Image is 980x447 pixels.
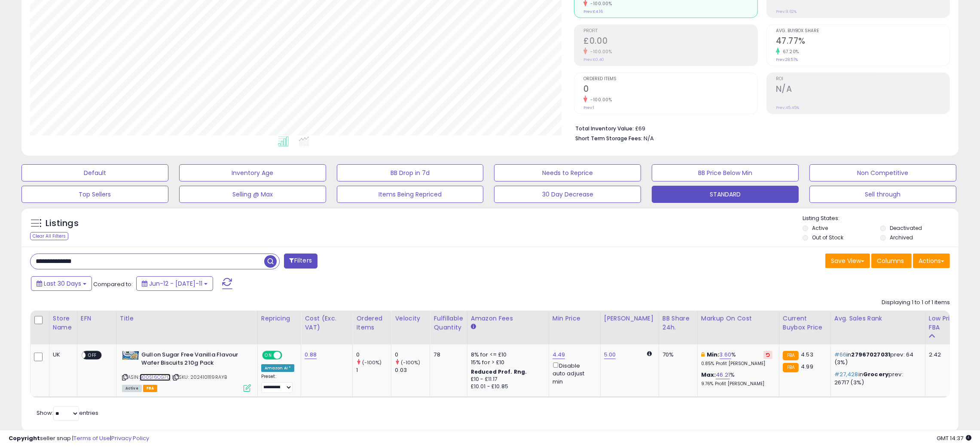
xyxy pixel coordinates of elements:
small: Prev: 1 [583,105,594,110]
div: Title [120,314,254,323]
b: Reduced Prof. Rng. [471,368,527,375]
span: 4.53 [801,350,813,359]
div: 78 [434,351,460,359]
div: Preset: [261,374,295,393]
span: 2025-08-11 14:37 GMT [937,434,971,442]
a: B00S16CG70 [140,374,171,381]
div: Min Price [553,314,597,323]
button: 30 Day Decrease [494,186,641,203]
div: £10.01 - £10.85 [471,383,542,390]
div: Clear All Filters [30,232,68,240]
span: #66 [834,350,846,359]
div: Low Price FBA [929,314,960,332]
div: £10 - £11.17 [471,376,542,383]
a: 5.00 [604,350,616,359]
small: (-100%) [401,359,421,366]
p: in prev: 26717 (3%) [834,371,919,386]
small: -100.00% [587,0,612,7]
small: Prev: 28.57% [776,57,798,62]
span: FBA [143,385,158,392]
strong: Copyright [9,434,40,442]
small: Amazon Fees. [471,323,476,331]
small: Prev: 45.45% [776,105,799,110]
h2: £0.00 [583,36,757,48]
button: STANDARD [652,186,799,203]
a: 0.88 [305,350,317,359]
div: Disable auto adjust min [553,361,594,386]
li: £69 [575,123,943,133]
span: Grocery [863,370,888,378]
span: #27,428 [834,370,858,378]
small: Prev: £4.16 [583,9,603,14]
small: -100.00% [587,48,612,55]
div: % [701,351,772,367]
div: 70% [662,351,691,359]
img: 518qCmJqWQL._SL40_.jpg [122,351,139,360]
div: Amazon Fees [471,314,545,323]
span: ROI [776,77,949,82]
button: Filters [284,254,318,269]
div: 0 [395,351,430,359]
div: Amazon AI * [261,364,295,372]
label: Active [812,224,828,232]
span: All listings currently available for purchase on Amazon [122,385,142,392]
button: Inventory Age [179,164,326,181]
b: Gullon Sugar Free Vanilla Flavour Wafer Biscuits 210g Pack [141,351,246,369]
div: 8% for <= £10 [471,351,542,359]
a: 3.60 [720,350,732,359]
button: Items Being Repriced [337,186,484,203]
button: Last 30 Days [31,276,92,291]
span: Ordered Items [583,77,757,82]
button: BB Drop in 7d [337,164,484,181]
button: Non Competitive [809,164,956,181]
p: Listing States: [803,214,959,223]
b: Min: [707,350,720,359]
b: Short Term Storage Fees: [575,135,642,142]
small: -100.00% [587,97,612,103]
span: Profit [583,29,757,33]
p: in prev: 64 (3%) [834,351,919,366]
div: Displaying 1 to 1 of 1 items [882,299,950,307]
small: (-100%) [362,359,382,366]
b: Max: [701,371,716,379]
div: Repricing [261,314,298,323]
span: ON [263,352,274,359]
div: 15% for > £10 [471,359,542,366]
span: OFF [281,352,295,359]
div: 2.42 [929,351,957,359]
div: Avg. Sales Rank [834,314,922,323]
button: Sell through [809,186,956,203]
span: 4.99 [801,362,813,371]
b: Total Inventory Value: [575,125,634,132]
a: 46.21 [716,371,730,379]
div: Cost (Exc. VAT) [305,314,349,332]
button: Actions [913,254,950,268]
button: Save View [825,254,870,268]
div: 1 [356,366,391,374]
div: Current Buybox Price [783,314,827,332]
span: OFF [85,352,99,359]
a: 4.49 [553,350,565,359]
div: Markup on Cost [701,314,775,323]
small: Prev: 9.62% [776,9,797,14]
a: Privacy Policy [111,434,149,442]
span: Jun-12 - [DATE]-11 [149,279,202,288]
span: N/A [644,134,654,142]
a: Terms of Use [73,434,110,442]
div: ASIN: [122,351,251,391]
small: FBA [783,363,799,372]
span: Last 30 Days [44,279,81,288]
small: 67.20% [780,48,799,55]
span: Avg. Buybox Share [776,29,949,33]
h2: 0 [583,84,757,96]
p: 9.76% Profit [PERSON_NAME] [701,381,772,387]
button: Needs to Reprice [494,164,641,181]
label: Out of Stock [812,234,843,241]
small: Prev: £0.40 [583,57,604,62]
label: Archived [890,234,913,241]
div: Ordered Items [356,314,388,332]
div: seller snap | | [9,435,149,443]
div: Store Name [53,314,73,332]
button: BB Price Below Min [652,164,799,181]
label: Deactivated [890,224,922,232]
